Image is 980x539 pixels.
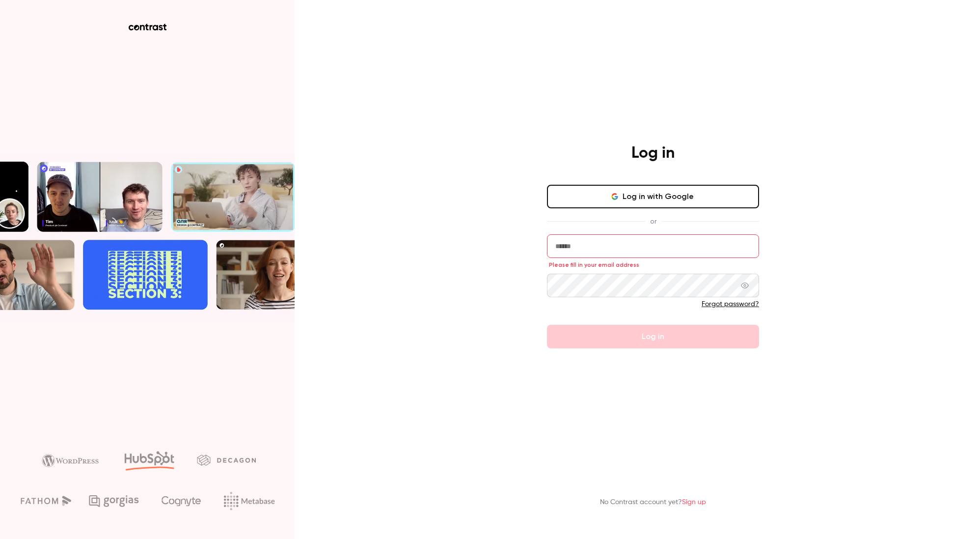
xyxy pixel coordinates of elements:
span: or [645,216,661,227]
p: No Contrast account yet? [600,497,706,508]
span: Please fill in your email address [549,261,639,269]
h4: Log in [631,143,675,163]
a: Forgot password? [702,301,759,308]
button: Log in with Google [547,185,759,208]
img: decagon [197,454,256,465]
a: Sign up [682,499,706,506]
